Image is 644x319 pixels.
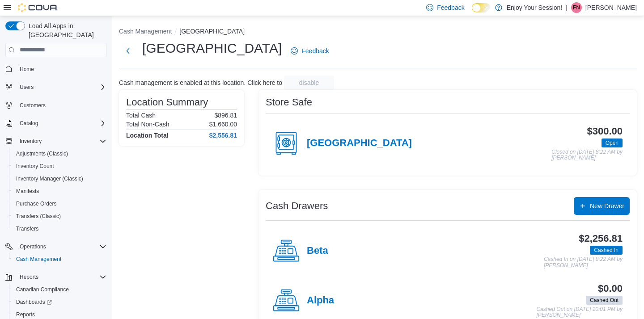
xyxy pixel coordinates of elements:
span: Cash Management [16,256,61,263]
button: Cash Management [119,28,172,35]
h4: $2,556.81 [209,132,237,139]
span: Cashed Out [586,296,623,305]
button: Users [2,81,110,93]
span: Open [606,139,619,147]
a: Adjustments (Classic) [13,148,72,159]
span: Operations [20,243,46,250]
span: Purchase Orders [16,200,57,207]
span: Transfers (Classic) [13,211,106,222]
h4: Location Total [126,132,169,139]
span: Operations [16,241,106,252]
button: Next [119,42,137,60]
button: Inventory Count [9,160,110,172]
h3: $300.00 [587,126,623,137]
h3: $2,256.81 [579,233,623,244]
span: Inventory Manager (Classic) [16,175,83,182]
span: Canadian Compliance [13,284,106,295]
p: Cashed In on [DATE] 8:22 AM by [PERSON_NAME] [544,256,623,269]
span: Users [20,84,34,91]
a: Manifests [13,186,42,197]
span: Manifests [13,186,106,197]
button: Transfers [9,222,110,235]
a: Transfers [13,223,42,234]
span: Cashed Out [590,296,619,304]
a: Dashboards [9,296,110,308]
button: Operations [16,241,50,252]
span: Canadian Compliance [16,286,69,293]
a: Customers [16,100,49,111]
span: Users [16,82,106,92]
span: Dark Mode [472,13,472,13]
button: Operations [2,240,110,253]
button: Transfers (Classic) [9,210,110,222]
p: $896.81 [214,112,237,119]
button: Manifests [9,185,110,197]
span: Purchase Orders [13,198,106,209]
button: Purchase Orders [9,197,110,210]
button: Inventory [16,136,45,147]
span: disable [299,78,319,87]
button: Inventory Manager (Classic) [9,172,110,185]
a: Feedback [287,42,332,60]
button: Users [16,82,37,92]
button: Customers [2,99,110,112]
a: Canadian Compliance [13,284,72,295]
p: Cashed Out on [DATE] 10:01 PM by [PERSON_NAME] [536,306,623,319]
h4: [GEOGRAPHIC_DATA] [307,138,412,149]
span: Adjustments (Classic) [13,148,106,159]
p: $1,660.00 [209,121,237,128]
h4: Beta [307,245,328,257]
span: Customers [20,102,46,109]
h1: [GEOGRAPHIC_DATA] [142,39,282,57]
span: Open [602,139,623,147]
span: Transfers [13,223,106,234]
h6: Total Cash [126,112,156,119]
span: Dashboards [13,297,106,307]
span: Feedback [301,46,329,55]
span: Manifests [16,188,39,195]
div: Fabio Nocita [571,2,582,13]
h6: Total Non-Cash [126,121,169,128]
span: Transfers [16,225,38,232]
p: | [566,2,568,13]
button: Inventory [2,135,110,147]
span: Feedback [437,3,464,12]
button: disable [284,76,334,90]
span: Catalog [20,120,38,127]
span: Home [16,63,106,75]
button: [GEOGRAPHIC_DATA] [179,28,245,35]
input: Dark Mode [472,3,491,13]
h4: Alpha [307,295,334,306]
a: Inventory Manager (Classic) [13,173,87,184]
h3: Store Safe [266,97,312,108]
button: Canadian Compliance [9,283,110,296]
span: Inventory Count [16,163,54,170]
button: Catalog [2,117,110,130]
span: FN [573,2,580,13]
span: Customers [16,100,106,111]
span: Cashed In [590,246,623,255]
span: Transfers (Classic) [16,213,61,220]
span: Inventory [20,138,42,145]
h3: Location Summary [126,97,208,108]
span: Load All Apps in [GEOGRAPHIC_DATA] [25,21,106,39]
span: Home [20,66,34,73]
a: Inventory Count [13,161,58,172]
button: Home [2,63,110,76]
span: Reports [20,273,38,281]
a: Dashboards [13,297,55,307]
span: New Drawer [590,201,624,210]
span: Inventory Manager (Classic) [13,173,106,184]
a: Transfers (Classic) [13,211,64,222]
button: Adjustments (Classic) [9,147,110,160]
p: Cash management is enabled at this location. Click here to [119,79,282,86]
span: Reports [16,272,106,282]
button: Reports [16,272,42,282]
a: Purchase Orders [13,198,60,209]
span: Inventory [16,136,106,147]
p: Closed on [DATE] 8:22 AM by [PERSON_NAME] [551,149,623,161]
span: Cashed In [594,246,619,254]
h3: $0.00 [598,283,623,294]
nav: An example of EuiBreadcrumbs [119,27,637,38]
span: Dashboards [16,298,52,306]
